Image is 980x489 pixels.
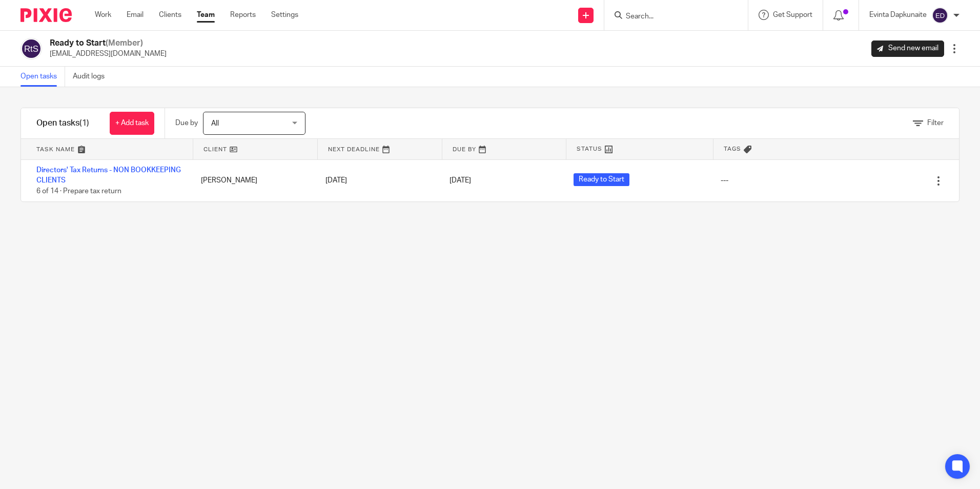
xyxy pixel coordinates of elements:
[21,67,65,87] a: Open tasks
[869,10,927,20] p: Evinta Dapkunaite
[721,175,728,186] div: ---
[50,49,167,59] p: [EMAIL_ADDRESS][DOMAIN_NAME]
[724,145,741,153] span: Tags
[21,38,42,59] img: svg%3E
[927,119,944,127] span: Filter
[932,7,948,24] img: svg%3E
[50,38,167,49] h2: Ready to Start
[159,10,181,20] a: Clients
[574,173,629,186] span: Ready to Start
[191,170,315,191] div: [PERSON_NAME]
[450,177,471,185] span: [DATE]
[95,10,111,20] a: Work
[577,145,602,153] span: Status
[21,8,72,22] img: Pixie
[871,40,944,57] a: Send new email
[315,170,439,191] div: [DATE]
[36,167,181,184] a: Directors' Tax Returns - NON BOOKKEEPING CLIENTS
[106,39,143,47] span: (Member)
[625,12,717,22] input: Search
[211,120,219,127] span: All
[79,119,89,127] span: (1)
[36,118,89,129] h1: Open tasks
[73,67,112,87] a: Audit logs
[271,10,298,20] a: Settings
[197,10,215,20] a: Team
[773,11,812,18] span: Get Support
[230,10,256,20] a: Reports
[127,10,144,20] a: Email
[36,188,121,195] span: 6 of 14 · Prepare tax return
[175,118,198,128] p: Due by
[110,112,154,135] a: + Add task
